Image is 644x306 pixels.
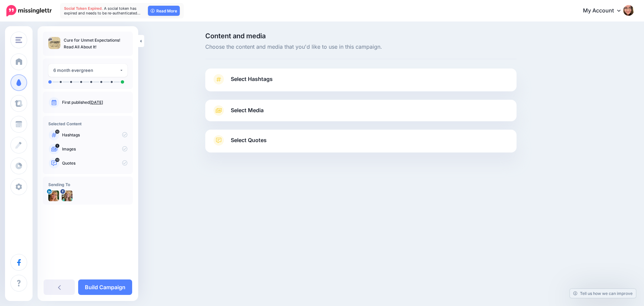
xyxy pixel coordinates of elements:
[6,5,52,16] img: Missinglettr
[212,74,510,91] a: Select Hashtags
[62,190,72,201] img: 264337353_438364264674628_330775526847816722_n-bsa153209.jpg
[53,67,119,74] div: 6 month evergreen
[64,37,127,50] p: Cure for Unmet Expectations! Read All About It!
[15,37,22,43] img: menu.png
[64,6,141,15] span: A social token has expired and needs to be re-authenticated…
[231,75,273,84] span: Select Hashtags
[62,99,127,105] p: First published
[62,146,127,152] p: Images
[570,289,636,298] a: Tell us how we can improve
[212,105,510,116] a: Select Media
[55,158,59,162] span: 13
[64,6,103,11] span: Social Token Expired.
[48,64,127,77] button: 6 month evergreen
[62,160,127,166] p: Quotes
[48,37,60,49] img: 322050e83abe06b24f32b3dd95fc83cb_thumb.jpg
[55,144,59,148] span: 1
[48,121,127,126] h4: Selected Content
[48,182,127,187] h4: Sending To
[62,132,127,138] p: Hashtags
[231,106,264,115] span: Select Media
[576,3,634,19] a: My Account
[212,135,510,152] a: Select Quotes
[205,33,517,39] span: Content and media
[48,190,59,201] img: 1516874510676-88859.png
[231,136,267,145] span: Select Quotes
[55,130,59,134] span: 10
[148,6,180,16] a: Read More
[90,100,103,105] a: [DATE]
[205,43,517,51] span: Choose the content and media that you'd like to use in this campaign.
